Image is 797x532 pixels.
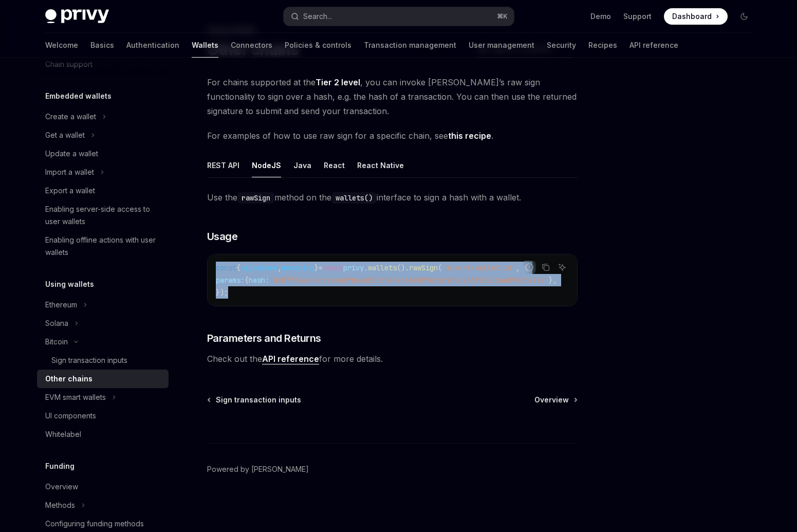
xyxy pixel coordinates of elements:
[277,263,282,272] span: ,
[45,9,109,24] img: dark logo
[37,370,169,388] a: Other chains
[331,192,377,204] code: wallets()
[245,276,249,285] span: {
[216,276,245,285] span: params:
[37,144,169,163] a: Update a wallet
[37,314,169,333] button: Toggle Solana section
[45,166,94,178] div: Import a wallet
[357,153,404,177] div: React Native
[45,410,96,422] div: UI components
[45,428,81,441] div: Whitelabel
[368,263,397,272] span: wallets
[45,299,77,311] div: Ethereum
[37,388,169,407] button: Toggle EVM smart wallets section
[45,460,75,472] h5: Funding
[547,33,576,58] a: Security
[590,11,611,22] a: Demo
[45,481,78,493] div: Overview
[629,33,678,58] a: API reference
[45,278,94,290] h5: Using wallets
[252,153,281,177] div: NodeJS
[397,263,409,272] span: ().
[207,153,239,177] div: REST API
[45,129,85,141] div: Get a wallet
[37,231,169,262] a: Enabling offline actions with user wallets
[282,263,314,272] span: encoding
[269,276,549,285] span: '0x0775aeed9c9ce6e0fbc4db25c5e4e6368029651c905c286f813126a09025a21e'
[497,12,508,21] span: ⌘ K
[45,373,92,385] div: Other chains
[549,276,557,285] span: },
[438,263,442,272] span: (
[469,33,534,58] a: User management
[672,11,712,22] span: Dashboard
[207,129,578,143] span: For examples of how to use raw sign for a specific chain, see .
[45,185,95,197] div: Export a wallet
[285,33,351,58] a: Policies & controls
[623,11,652,22] a: Support
[664,8,728,25] a: Dashboard
[37,407,169,425] a: UI components
[37,478,169,496] a: Overview
[90,33,114,58] a: Basics
[45,111,96,123] div: Create a wallet
[45,148,98,160] div: Update a wallet
[207,190,578,205] span: Use the method on the interface to sign a hash with a wallet.
[323,263,343,272] span: await
[293,153,311,177] div: Java
[249,276,269,285] span: hash:
[37,425,169,444] a: Whitelabel
[343,263,364,272] span: privy
[736,8,752,25] button: Toggle dark mode
[45,391,106,403] div: EVM smart wallets
[216,263,236,272] span: const
[516,263,528,272] span: , {
[448,131,491,141] a: this recipe
[37,333,169,351] button: Toggle Bitcoin section
[207,229,238,244] span: Usage
[534,395,577,405] a: Overview
[539,261,552,274] button: Copy the contents from the code block
[240,263,277,272] span: signature
[37,296,169,314] button: Toggle Ethereum section
[45,33,78,58] a: Welcome
[303,10,332,23] div: Search...
[237,192,274,204] code: rawSign
[192,33,218,58] a: Wallets
[45,90,112,102] h5: Embedded wallets
[37,107,169,126] button: Toggle Create a wallet section
[364,33,456,58] a: Transaction management
[45,234,162,259] div: Enabling offline actions with user wallets
[588,33,617,58] a: Recipes
[45,499,75,511] div: Methods
[37,181,169,200] a: Export a wallet
[364,263,368,272] span: .
[523,261,536,274] button: Report incorrect code
[409,263,438,272] span: rawSign
[37,126,169,144] button: Toggle Get a wallet section
[45,203,162,228] div: Enabling server-side access to user wallets
[284,7,514,26] button: Open search
[45,317,68,329] div: Solana
[208,395,301,405] a: Sign transaction inputs
[314,263,319,272] span: }
[442,263,516,272] span: 'insert-wallet-id'
[262,354,319,364] a: API reference
[37,200,169,231] a: Enabling server-side access to user wallets
[207,75,578,118] span: For chains supported at the , you can invoke [PERSON_NAME]’s raw sign functionality to sign over ...
[534,395,569,405] span: Overview
[37,351,169,370] a: Sign transaction inputs
[236,263,240,272] span: {
[216,288,228,297] span: });
[207,464,309,474] a: Powered by [PERSON_NAME]
[207,352,578,366] span: Check out the for more details.
[231,33,272,58] a: Connectors
[45,336,68,348] div: Bitcoin
[45,518,144,530] div: Configuring funding methods
[555,261,569,274] button: Ask AI
[216,395,301,405] span: Sign transaction inputs
[126,33,179,58] a: Authentication
[324,153,345,177] div: React
[207,331,321,345] span: Parameters and Returns
[37,163,169,181] button: Toggle Import a wallet section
